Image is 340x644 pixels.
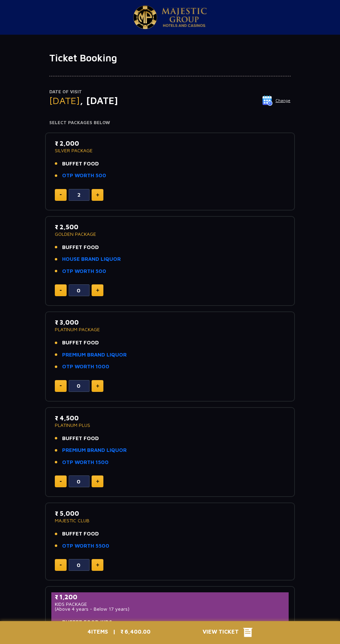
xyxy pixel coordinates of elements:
p: PLATINUM PACKAGE [55,327,285,332]
img: plus [96,289,99,292]
p: GOLDEN PACKAGE [55,232,285,237]
a: OTP WORTH 5500 [62,542,109,550]
p: ₹ 2,000 [55,139,285,148]
a: OTP WORTH 1000 [62,363,109,371]
img: Majestic Pride [162,8,207,27]
img: minus [60,385,62,386]
span: [DATE] [49,95,80,106]
span: BUFFET FOOD [62,435,99,443]
span: ₹ 6,400.00 [120,628,151,635]
span: BUFFET FOOD [62,339,99,347]
p: Date of Visit [49,88,291,95]
a: PREMIUM BRAND LIQUOR [62,351,127,359]
span: BUFFET FOOD [62,530,99,538]
p: | [108,627,120,638]
p: ₹ 3,000 [55,318,285,327]
h1: Ticket Booking [49,52,291,64]
p: KIDS PACKAGE [55,602,285,607]
img: minus [60,290,62,291]
a: OTP WORTH 500 [62,172,106,180]
a: OTP WORTH 1500 [62,458,109,466]
p: MAJESTIC CLUB [55,518,285,523]
h4: Select Packages Below [49,120,291,126]
span: BUFFET FOOD [62,243,99,251]
img: minus [60,481,62,482]
img: plus [96,384,99,388]
p: SILVER PACKAGE [55,148,285,153]
p: ITEMS [87,627,108,638]
span: BUFFET FOOD [62,160,99,168]
span: BUFFET FOOD KIDS [62,618,112,626]
p: PLATINUM PLUS [55,423,285,428]
img: minus [60,194,62,195]
img: minus [60,565,62,566]
img: plus [96,193,99,197]
a: OTP WORTH 500 [62,267,106,275]
span: 4 [87,628,91,635]
p: (Above 4 years - Below 17 years) [55,607,285,611]
span: , [DATE] [80,95,118,106]
p: ₹ 1,200 [55,592,285,602]
button: View Ticket [203,627,253,638]
p: ₹ 4,500 [55,413,285,423]
img: plus [96,563,99,567]
p: ₹ 5,000 [55,509,285,518]
p: ₹ 2,500 [55,222,285,232]
a: HOUSE BRAND LIQUOR [62,255,121,263]
img: Majestic Pride [133,6,157,29]
button: Change [262,95,291,106]
span: View Ticket [203,627,243,638]
a: PREMIUM BRAND LIQUOR [62,446,127,454]
img: plus [96,480,99,483]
